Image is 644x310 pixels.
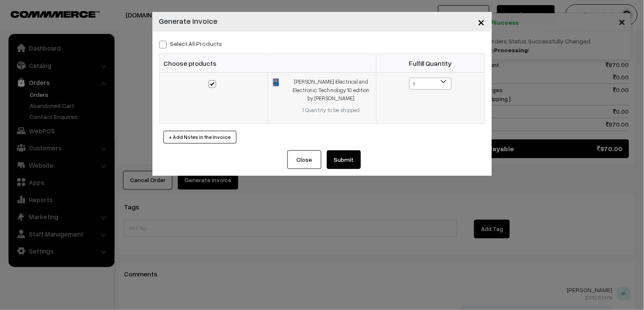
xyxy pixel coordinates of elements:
h4: Generate Invoice [159,15,218,27]
th: Choose products [159,54,376,73]
span: × [478,14,485,29]
button: Close [287,150,321,169]
div: [PERSON_NAME] Electrical and Electronic Technology 10 edition by [PERSON_NAME] [292,78,371,103]
button: Close [471,8,492,35]
th: Fulfill Quantity [376,54,485,73]
img: 175387810683029788131733660.jpg [273,79,278,86]
button: + Add Notes in the Invoice [163,131,236,144]
div: 1 Quantity to be shipped [292,106,371,115]
button: Submit [327,150,361,169]
span: 1 [409,78,452,90]
span: 1 [410,78,451,90]
label: Select all Products [159,39,222,48]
